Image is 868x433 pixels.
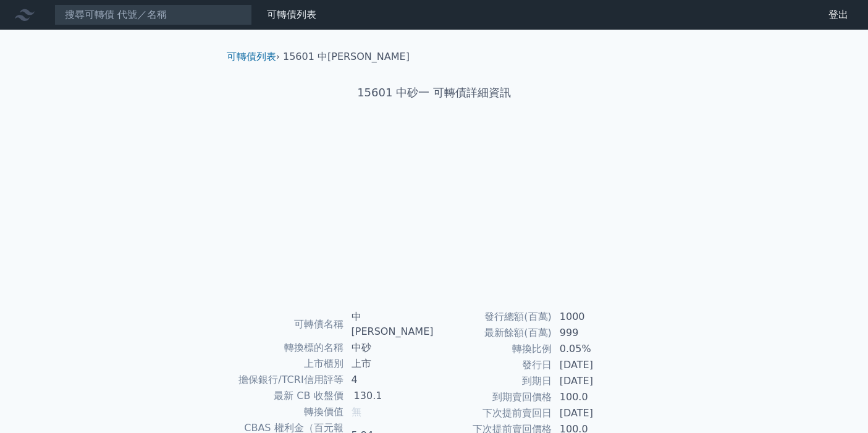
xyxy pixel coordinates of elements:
td: 發行日 [434,357,552,373]
a: 可轉債列表 [227,51,276,62]
td: 轉換價值 [232,404,344,420]
li: › [227,49,280,64]
td: [DATE] [552,373,637,389]
td: 999 [552,325,637,341]
a: 可轉債列表 [267,9,316,20]
td: 100.0 [552,389,637,405]
td: 最新餘額(百萬) [434,325,552,341]
iframe: Chat Widget [806,374,868,433]
li: 15601 中[PERSON_NAME] [283,49,410,64]
td: 1000 [552,309,637,325]
td: 上市 [344,356,434,372]
td: [DATE] [552,357,637,373]
td: 轉換標的名稱 [232,340,344,356]
td: 到期日 [434,373,552,389]
td: 到期賣回價格 [434,389,552,405]
input: 搜尋可轉債 代號／名稱 [54,4,252,25]
a: 登出 [819,5,858,25]
td: 下次提前賣回日 [434,405,552,421]
td: 最新 CB 收盤價 [232,388,344,404]
h1: 15601 中砂一 可轉債詳細資訊 [217,84,652,101]
td: 中[PERSON_NAME] [344,309,434,340]
td: [DATE] [552,405,637,421]
td: 0.05% [552,341,637,357]
td: 轉換比例 [434,341,552,357]
td: 擔保銀行/TCRI信用評等 [232,372,344,388]
td: 可轉債名稱 [232,309,344,340]
td: 上市櫃別 [232,356,344,372]
td: 中砂 [344,340,434,356]
span: 無 [352,406,361,418]
td: 4 [344,372,434,388]
div: 130.1 [352,389,385,403]
td: 發行總額(百萬) [434,309,552,325]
